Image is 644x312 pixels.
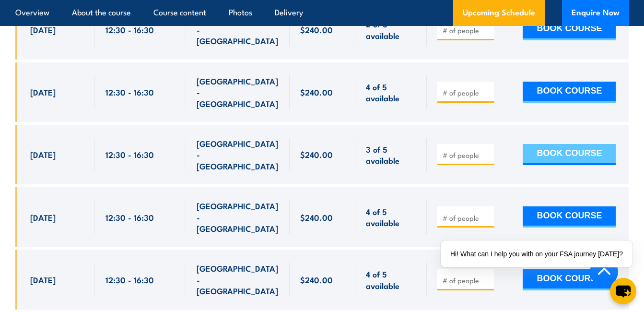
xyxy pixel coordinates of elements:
span: 12:30 - 16:30 [105,86,154,97]
input: # of people [443,88,491,97]
input: # of people [443,25,491,35]
input: # of people [443,150,491,160]
span: $240.00 [300,86,333,97]
button: chat-button [610,278,636,304]
span: [GEOGRAPHIC_DATA] - [GEOGRAPHIC_DATA] [197,13,279,47]
span: 12:30 - 16:30 [105,149,154,160]
input: # of people [443,213,491,223]
span: [GEOGRAPHIC_DATA] - [GEOGRAPHIC_DATA] [197,138,279,171]
button: BOOK COURSE [523,82,616,103]
span: 12:30 - 16:30 [105,274,154,285]
button: BOOK COURSE [523,144,616,165]
button: BOOK COURSE [523,269,616,290]
input: # of people [443,276,491,285]
span: [GEOGRAPHIC_DATA] - [GEOGRAPHIC_DATA] [197,75,279,109]
span: 4 of 5 available [366,206,416,228]
span: 3 of 5 available [366,144,416,166]
span: [DATE] [30,149,56,160]
span: $240.00 [300,24,333,35]
span: [DATE] [30,274,56,285]
span: 2 of 6 available [366,18,416,41]
span: [GEOGRAPHIC_DATA] - [GEOGRAPHIC_DATA] [197,200,279,234]
span: 12:30 - 16:30 [105,24,154,35]
span: 4 of 5 available [366,81,416,104]
button: BOOK COURSE [523,19,616,40]
span: [DATE] [30,24,56,35]
div: Hi! What can I help you with on your FSA journey [DATE]? [441,240,632,267]
button: BOOK COURSE [523,206,616,228]
span: [GEOGRAPHIC_DATA] - [GEOGRAPHIC_DATA] [197,263,279,296]
span: $240.00 [300,149,333,160]
span: 12:30 - 16:30 [105,212,154,223]
span: $240.00 [300,212,333,223]
span: 4 of 5 available [366,268,416,291]
span: $240.00 [300,274,333,285]
span: [DATE] [30,86,56,97]
span: [DATE] [30,212,56,223]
